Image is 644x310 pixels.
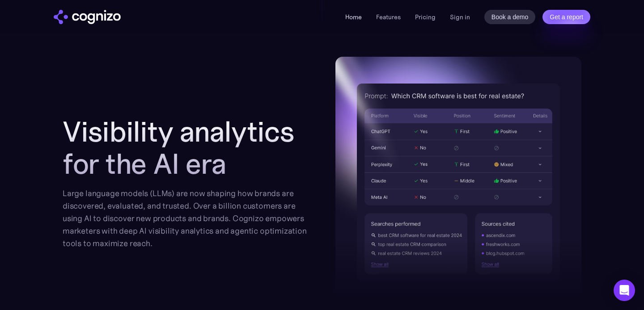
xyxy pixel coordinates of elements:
[63,187,309,250] div: Large language models (LLMs) are now shaping how brands are discovered, evaluated, and trusted. O...
[63,116,309,180] h2: Visibility analytics for the AI era
[54,10,121,24] img: cognizo logo
[484,10,536,24] a: Book a demo
[376,13,401,21] a: Features
[345,13,362,21] a: Home
[542,10,590,24] a: Get a report
[54,10,121,24] a: home
[415,13,436,21] a: Pricing
[614,280,635,301] div: Open Intercom Messenger
[450,12,470,22] a: Sign in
